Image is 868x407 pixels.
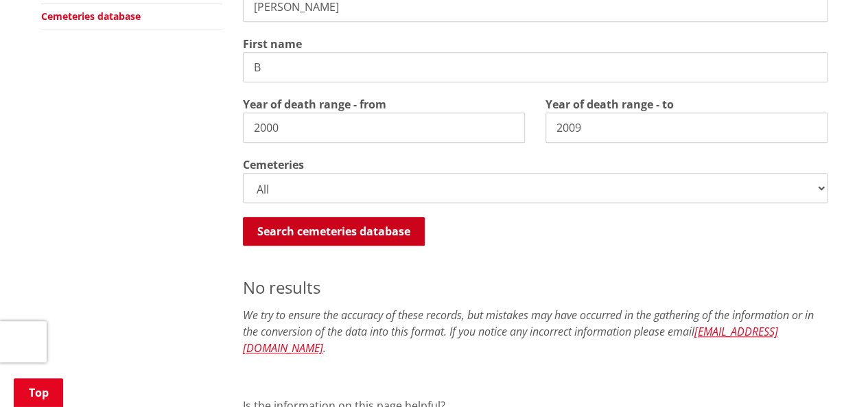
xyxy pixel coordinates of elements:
[243,113,525,143] input: e.g. 1860
[243,217,425,246] button: Search cemeteries database
[243,36,302,52] label: First name
[243,324,778,356] a: [EMAIL_ADDRESS][DOMAIN_NAME]
[243,307,814,356] em: We try to ensure the accuracy of these records, but mistakes may have occurred in the gathering o...
[243,156,304,173] label: Cemeteries
[243,96,386,113] label: Year of death range - from
[243,275,828,300] p: No results
[805,349,854,399] iframe: Messenger Launcher
[14,378,63,407] a: Top
[243,52,828,82] input: e.g. John
[546,96,674,113] label: Year of death range - to
[41,10,141,23] a: Cemeteries database
[546,113,828,143] input: e.g. 2025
